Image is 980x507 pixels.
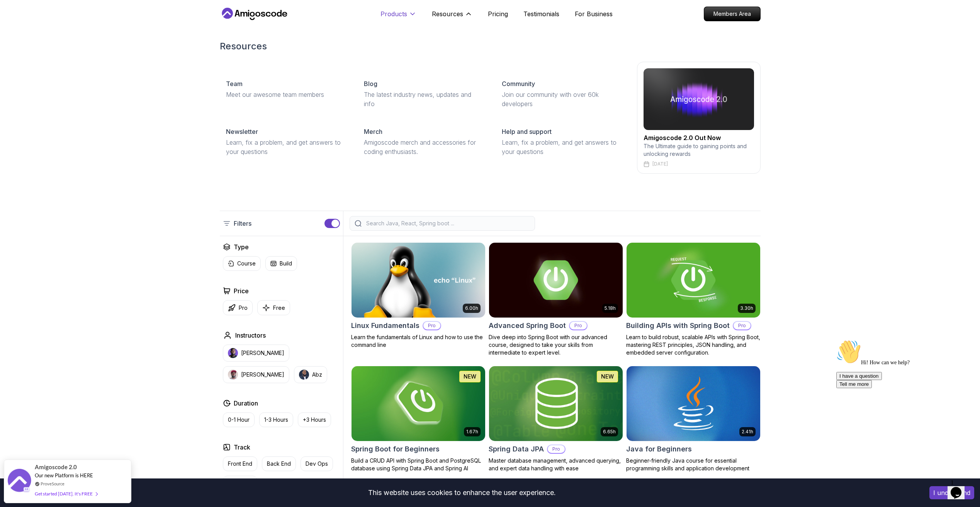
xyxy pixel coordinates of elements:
[223,476,257,490] button: Full Stack
[35,489,97,498] div: Get started [DATE]. It's FREE
[466,429,478,435] p: 1.67h
[223,345,289,362] button: instructor img[PERSON_NAME]
[264,416,288,424] p: 1-3 Hours
[6,484,918,501] div: This website uses cookies to enhance the user experience.
[241,371,284,379] p: [PERSON_NAME]
[364,90,483,108] p: The latest industry news, updates and info
[312,371,322,379] p: Abz
[226,138,345,156] p: Learn, fix a problem, and get answers to your questions
[704,7,760,21] p: Members Area
[644,142,754,158] p: The Ultimate guide to gaining points and unlocking rewards
[548,445,565,453] p: Pro
[267,460,291,468] p: Back End
[740,305,753,311] p: 3.30h
[523,9,559,19] a: Testimonials
[234,399,258,408] h2: Duration
[223,256,261,271] button: Course
[502,79,535,88] p: Community
[626,457,761,472] p: Beginner-friendly Java course for essential programming skills and application development
[223,300,253,315] button: Pro
[644,133,754,142] h2: Amigoscode 2.0 Out Now
[41,480,65,487] a: ProveSource
[644,68,754,130] img: amigoscode 2.0
[351,242,486,349] a: Linux Fundamentals card6.00hLinux FundamentalsProLearn the fundamentals of Linux and how to use t...
[432,9,472,25] button: Resources
[358,121,489,162] a: MerchAmigoscode merch and accessories for coding enthusiasts.
[234,242,249,252] h2: Type
[652,161,668,167] p: [DATE]
[358,73,489,115] a: BlogThe latest industry news, updates and info
[294,366,327,383] button: instructor imgAbz
[364,138,483,156] p: Amigoscode merch and accessories for coding enthusiasts.
[228,348,238,358] img: instructor img
[3,35,49,44] button: I have a question
[351,366,486,472] a: Spring Boot for Beginners card1.67hNEWSpring Boot for BeginnersBuild a CRUD API with Spring Boot ...
[626,320,730,331] h2: Building APIs with Spring Boot
[489,444,544,455] h2: Spring Data JPA
[948,476,972,499] iframe: chat widget
[380,9,416,25] button: Products
[223,456,257,471] button: Front End
[262,456,296,471] button: Back End
[489,333,623,357] p: Dive deep into Spring Boot with our advanced course, designed to take your skills from intermedia...
[489,457,623,472] p: Master database management, advanced querying, and expert data handling with ease
[502,138,621,156] p: Learn, fix a problem, and get answers to your questions
[489,242,623,357] a: Advanced Spring Boot card5.18hAdvanced Spring BootProDive deep into Spring Boot with our advanced...
[496,73,627,115] a: CommunityJoin our community with over 60k developers
[226,127,258,136] p: Newsletter
[228,460,252,468] p: Front End
[364,127,382,136] p: Merch
[3,3,28,28] img: :wave:
[280,260,292,267] p: Build
[496,121,627,162] a: Help and supportLearn, fix a problem, and get answers to your questions
[8,469,31,494] img: provesource social proof notification image
[365,220,530,227] input: Search Java, React, Spring boot ...
[626,242,761,357] a: Building APIs with Spring Boot card3.30hBuilding APIs with Spring BootProLearn to build robust, s...
[35,472,93,478] span: Our new Platform is HERE
[603,429,616,435] p: 6.65h
[303,416,326,424] p: +3 Hours
[351,457,486,472] p: Build a CRUD API with Spring Boot and PostgreSQL database using Spring Data JPA and Spring AI
[742,429,753,435] p: 2.41h
[352,366,485,441] img: Spring Boot for Beginners card
[257,300,290,315] button: Free
[220,73,352,105] a: TeamMeet our awesome team members
[464,373,476,380] p: NEW
[627,243,760,318] img: Building APIs with Spring Boot card
[298,412,331,427] button: +3 Hours
[502,90,621,108] p: Join our community with over 60k developers
[234,443,250,452] h2: Track
[704,7,761,21] a: Members Area
[301,456,333,471] button: Dev Ops
[626,333,761,357] p: Learn to build robust, scalable APIs with Spring Boot, mastering REST principles, JSON handling, ...
[351,320,420,331] h2: Linux Fundamentals
[228,370,238,380] img: instructor img
[265,256,297,271] button: Build
[237,260,256,267] p: Course
[502,127,552,136] p: Help and support
[489,366,623,472] a: Spring Data JPA card6.65hNEWSpring Data JPAProMaster database management, advanced querying, and ...
[637,62,761,174] a: amigoscode 2.0Amigoscode 2.0 Out NowThe Ultimate guide to gaining points and unlocking rewards[DATE]
[601,373,614,380] p: NEW
[235,331,266,340] h2: Instructors
[489,243,623,318] img: Advanced Spring Boot card
[3,3,142,52] div: 👋Hi! How can we help?I have a questionTell me more
[35,463,77,472] span: Amigoscode 2.0
[364,79,377,88] p: Blog
[223,366,289,383] button: instructor img[PERSON_NAME]
[627,366,760,441] img: Java for Beginners card
[605,305,616,311] p: 5.18h
[3,23,76,29] span: Hi! How can we help?
[734,322,751,330] p: Pro
[241,349,284,357] p: [PERSON_NAME]
[489,366,623,441] img: Spring Data JPA card
[234,286,249,296] h2: Price
[220,121,352,162] a: NewsletterLearn, fix a problem, and get answers to your questions
[929,486,974,499] button: Accept cookies
[223,412,255,427] button: 0-1 Hour
[626,366,761,472] a: Java for Beginners card2.41hJava for BeginnersBeginner-friendly Java course for essential program...
[259,412,293,427] button: 1-3 Hours
[351,333,486,349] p: Learn the fundamentals of Linux and how to use the command line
